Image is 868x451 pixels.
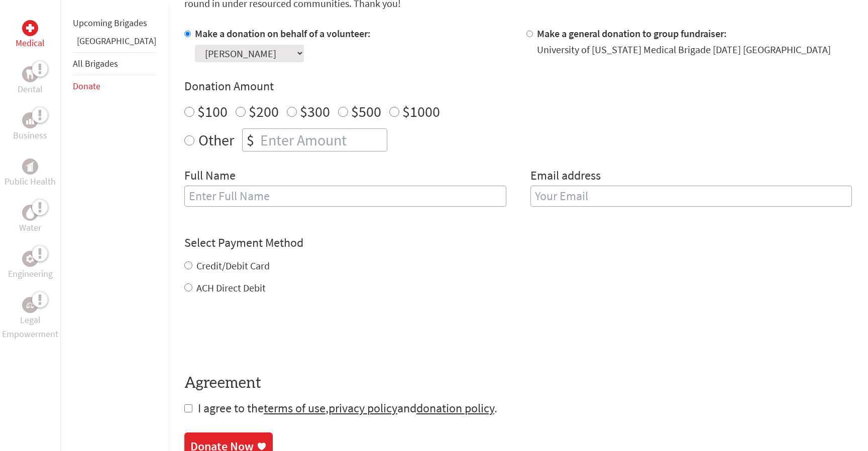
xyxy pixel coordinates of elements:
[243,129,258,151] div: $
[184,78,852,94] h4: Donation Amount
[16,20,45,50] a: MedicalMedical
[249,102,279,121] label: $200
[73,52,156,75] li: All Brigades
[5,159,56,189] a: Public HealthPublic Health
[196,259,270,272] label: Credit/Debit Card
[184,315,337,354] iframe: reCAPTCHA
[2,297,58,341] a: Legal EmpowermentLegal Empowerment
[530,186,852,207] input: Your Email
[184,168,236,186] label: Full Name
[73,75,156,97] li: Donate
[22,297,38,313] div: Legal Empowerment
[530,168,601,186] label: Email address
[26,255,34,263] img: Engineering
[22,159,38,175] div: Public Health
[537,27,727,40] label: Make a general donation to group fundraiser:
[22,205,38,221] div: Water
[22,112,38,128] div: Business
[73,34,156,52] li: Guatemala
[13,128,47,142] p: Business
[184,374,852,392] h4: Agreement
[73,17,147,29] a: Upcoming Brigades
[18,66,43,96] a: DentalDental
[26,162,34,172] img: Public Health
[5,175,56,189] p: Public Health
[26,302,34,308] img: Legal Empowerment
[351,102,381,121] label: $500
[198,400,497,416] span: I agree to the , and .
[329,400,397,416] a: privacy policy
[22,66,38,82] div: Dental
[77,35,156,47] a: [GEOGRAPHIC_DATA]
[264,400,325,416] a: terms of use
[18,82,43,96] p: Dental
[22,20,38,36] div: Medical
[2,313,58,341] p: Legal Empowerment
[26,24,34,32] img: Medical
[402,102,440,121] label: $1000
[195,27,371,40] label: Make a donation on behalf of a volunteer:
[300,102,330,121] label: $300
[22,251,38,267] div: Engineering
[73,80,100,92] a: Donate
[73,58,118,69] a: All Brigades
[16,36,45,50] p: Medical
[258,129,387,151] input: Enter Amount
[196,281,266,294] label: ACH Direct Debit
[13,112,47,142] a: BusinessBusiness
[73,12,156,34] li: Upcoming Brigades
[26,116,34,124] img: Business
[26,207,34,218] img: Water
[26,69,34,79] img: Dental
[184,186,506,207] input: Enter Full Name
[184,235,852,251] h4: Select Payment Method
[19,205,41,235] a: WaterWater
[8,251,53,281] a: EngineeringEngineering
[198,128,234,152] label: Other
[416,400,494,416] a: donation policy
[197,102,228,121] label: $100
[537,43,831,57] div: University of [US_STATE] Medical Brigade [DATE] [GEOGRAPHIC_DATA]
[8,267,53,281] p: Engineering
[19,221,41,235] p: Water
